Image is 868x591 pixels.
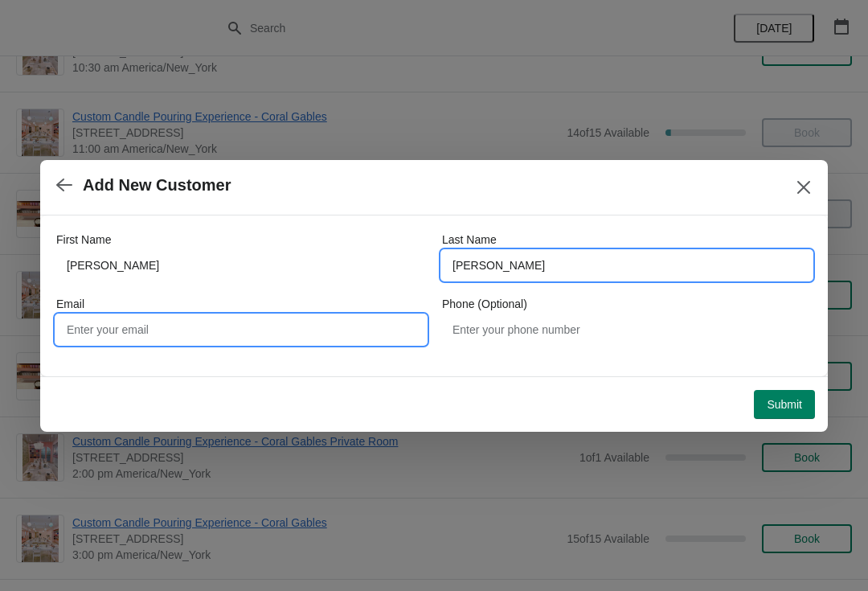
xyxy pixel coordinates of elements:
[56,251,426,280] input: John
[754,390,815,419] button: Submit
[789,173,818,202] button: Close
[442,232,497,248] label: Last Name
[56,296,84,312] label: Email
[442,251,812,280] input: Smith
[83,176,231,195] h2: Add New Customer
[767,398,802,411] span: Submit
[56,232,111,248] label: First Name
[442,296,527,312] label: Phone (Optional)
[56,315,426,344] input: Enter your email
[442,315,812,344] input: Enter your phone number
